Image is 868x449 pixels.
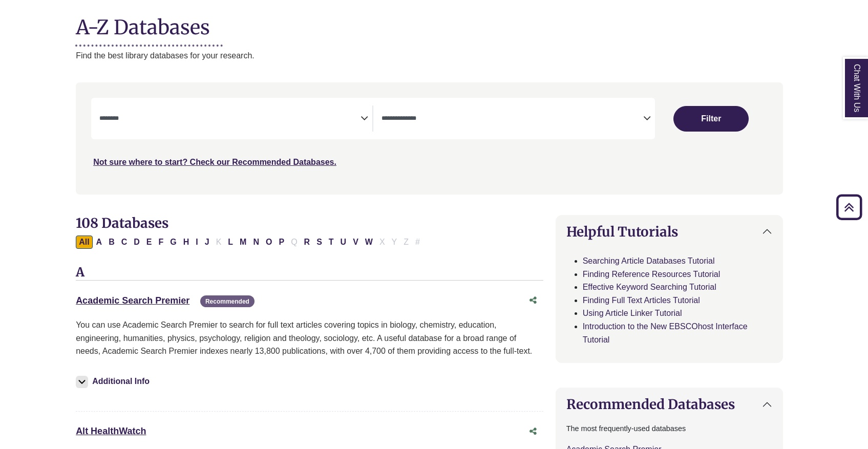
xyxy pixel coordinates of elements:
button: Filter Results T [326,236,337,249]
button: Recommended Databases [556,388,782,420]
button: Filter Results V [350,236,362,249]
button: Additional Info [76,374,153,389]
button: Filter Results O [263,236,275,249]
button: Filter Results G [167,236,179,249]
div: Alpha-list to filter by first letter of database name [76,237,424,246]
button: Filter Results E [143,236,155,249]
a: Introduction to the New EBSCOhost Interface Tutorial [583,322,748,344]
button: Filter Results N [250,236,262,249]
button: Filter Results S [313,236,325,249]
a: Searching Article Databases Tutorial [583,256,715,265]
button: Filter Results D [131,236,143,249]
p: Find the best library databases for your research. [76,49,783,62]
p: You can use Academic Search Premier to search for full text articles covering topics in biology, ... [76,318,543,358]
button: Filter Results C [118,236,131,249]
button: Submit for Search Results [673,106,749,132]
a: Effective Keyword Searching Tutorial [583,283,716,291]
button: Filter Results A [93,236,105,249]
a: Back to Top [833,200,865,214]
span: Recommended [200,295,255,307]
a: Academic Search Premier [76,295,189,306]
button: Filter Results L [225,236,236,249]
a: Using Article Linker Tutorial [583,309,682,317]
textarea: Search [382,115,643,123]
button: Share this database [523,422,543,441]
a: Not sure where to start? Check our Recommended Databases. [93,158,336,166]
p: The most frequently-used databases [566,423,772,435]
button: Filter Results W [362,236,376,249]
button: Helpful Tutorials [556,216,782,248]
button: Filter Results F [156,236,167,249]
button: Filter Results I [193,236,201,249]
h3: A [76,265,543,281]
button: Filter Results J [202,236,213,249]
button: Filter Results R [301,236,313,249]
button: Filter Results H [180,236,193,249]
button: Share this database [523,291,543,310]
button: Filter Results B [105,236,118,249]
a: Finding Full Text Articles Tutorial [583,296,700,305]
a: Alt HealthWatch [76,426,146,436]
button: Filter Results P [276,236,287,249]
button: Filter Results M [237,236,249,249]
button: Filter Results U [337,236,350,249]
a: Finding Reference Resources Tutorial [583,270,721,279]
nav: Search filters [76,82,783,194]
span: 108 Databases [76,215,168,231]
button: All [76,236,92,249]
textarea: Search [99,115,361,123]
h1: A-Z Databases [76,8,783,39]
